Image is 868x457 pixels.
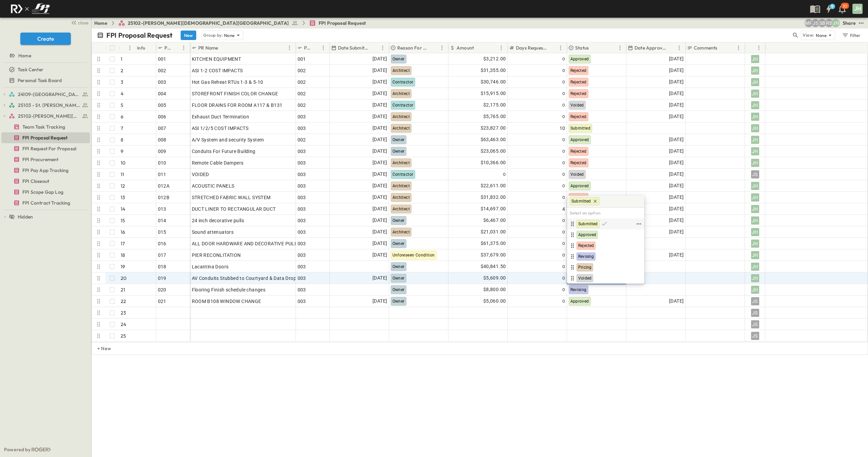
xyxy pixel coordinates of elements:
span: Rejected [570,195,587,200]
button: test [857,19,865,27]
div: 0 [509,216,565,225]
span: 003 [298,183,306,189]
span: [DATE] [372,113,387,120]
p: Status [575,44,589,51]
span: [DATE] [669,216,684,224]
button: 9 [822,3,835,15]
span: Hot Gas Reheat RTUs 1-3 & 5-10 [192,79,263,85]
span: 4 [562,206,565,212]
div: JH [751,147,759,155]
span: Approved [570,184,589,188]
span: FPI Proposal Request [319,20,366,26]
div: JH [751,216,759,225]
nav: breadcrumbs [94,20,370,26]
span: $31,355.00 [481,66,506,74]
a: Team Task Tracking [1,122,88,132]
span: Home [18,52,31,59]
span: 24109-St. Teresa of Calcutta Parish Hall [18,91,80,98]
span: $21,031.00 [481,228,506,236]
span: 003 [298,217,306,224]
span: Approved [570,57,589,61]
a: FPI Scope Gap Log [1,187,88,197]
div: 0 [509,89,565,98]
p: View: [803,32,814,39]
span: ASI 1/2/5 COST IMPACTS [192,125,249,132]
p: PR # [164,44,171,51]
span: 002 [298,136,306,143]
span: 003 [298,113,306,120]
div: FPI Request For Proposaltest [1,143,90,154]
div: Team Task Trackingtest [1,121,90,132]
p: 1 [121,56,122,62]
span: Rejected [570,149,587,154]
span: Rejected [578,243,594,248]
button: Menu [675,44,683,52]
span: Architect [392,126,410,131]
span: [DATE] [669,228,684,236]
span: [DATE] [669,147,684,155]
span: 002 [298,79,306,85]
p: 9 [121,148,123,155]
div: JH [751,113,759,121]
span: Architect [392,68,410,73]
span: 012A [158,183,170,189]
span: STOREFRONT FINISH COLOR CHANGE [192,90,278,97]
div: # [119,42,136,53]
span: KITCHEN EQUIPMENT [192,56,241,62]
span: [DATE] [372,124,387,132]
span: [DATE] [669,101,684,109]
span: 003 [298,194,306,201]
button: Sort [719,44,726,52]
span: Architect [392,184,410,188]
div: JH [751,205,759,213]
p: 15 [121,217,125,224]
span: Voided [570,103,584,108]
div: Jose Hurtado (jhurtado@fpibuilders.com) [832,19,840,27]
span: 008 [158,136,166,143]
span: $23,065.00 [481,147,506,155]
span: 012B [158,194,170,201]
span: close [78,19,88,26]
button: Menu [379,44,387,52]
span: Task Center [18,66,43,73]
span: 003 [158,79,166,85]
div: Rejected [568,242,643,250]
button: Menu [285,44,294,52]
span: 013 [158,206,166,212]
span: [DATE] [372,90,387,97]
span: DUCT LINER TO RECTANGULAR DUCT [192,206,276,212]
span: $30,746.00 [481,78,506,86]
a: Personal Task Board [1,76,88,85]
a: FPI Procurement [1,155,88,164]
button: Menu [755,44,763,52]
div: 0 [509,158,565,168]
img: c8d7d1ed905e502e8f77bf7063faec64e13b34fdb1f2bdd94b0e311fc34f8000.png [8,2,52,16]
div: 25103 - St. [PERSON_NAME] Phase 2test [1,100,90,111]
span: 002 [298,67,306,74]
button: Create [20,33,71,45]
p: 14 [121,206,125,212]
span: 002 [158,67,166,74]
span: [DATE] [372,147,387,155]
div: JH [751,193,759,202]
button: JH [852,3,863,15]
span: 014 [158,217,166,224]
span: [DATE] [669,170,684,178]
h6: 9 [831,4,833,9]
span: [DATE] [372,170,387,178]
span: Architect [392,91,410,96]
span: [DATE] [669,136,684,144]
span: 003 [298,171,306,178]
span: 10 [560,125,565,132]
span: 25102-[PERSON_NAME][DEMOGRAPHIC_DATA][GEOGRAPHIC_DATA] [128,20,289,26]
span: FPI Proposal Request [22,134,67,141]
span: 003 [298,229,306,235]
span: [DATE] [669,66,684,74]
div: JS [751,170,759,178]
span: [DATE] [372,136,387,144]
span: Owner [392,149,405,154]
div: 0 [509,193,565,202]
span: [DATE] [669,113,684,120]
p: Group by: [203,32,223,39]
p: None [224,32,235,39]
